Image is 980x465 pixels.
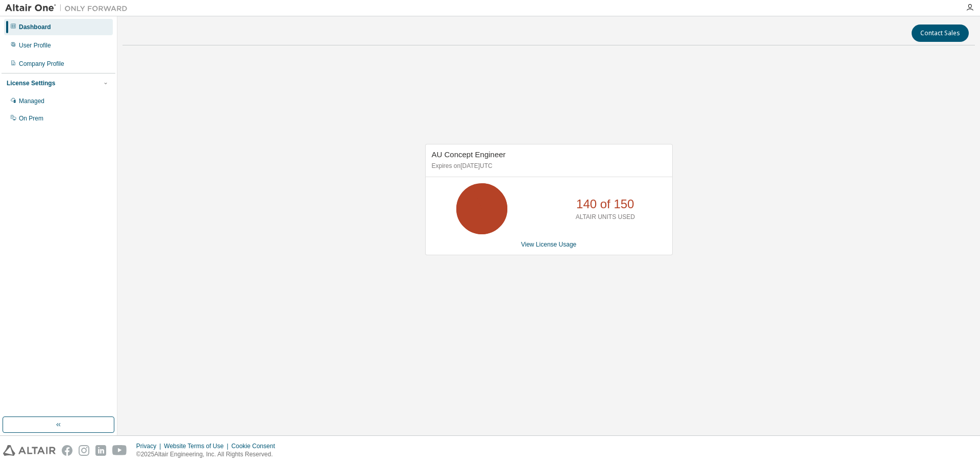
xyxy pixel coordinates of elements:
img: facebook.svg [62,445,72,456]
div: User Profile [19,41,51,50]
div: On Prem [19,114,43,123]
div: Dashboard [19,23,51,31]
button: Contact Sales [912,25,969,42]
div: Privacy [136,442,164,450]
img: instagram.svg [79,445,89,456]
a: View License Usage [521,241,577,248]
div: Website Terms of Use [164,442,231,450]
div: Company Profile [19,60,64,68]
img: youtube.svg [112,445,127,456]
p: ALTAIR UNITS USED [576,213,635,222]
p: © 2025 Altair Engineering, Inc. All Rights Reserved. [136,450,281,459]
div: Cookie Consent [231,442,281,450]
img: altair_logo.svg [3,445,56,456]
span: AU Concept Engineer [432,150,506,159]
div: Managed [19,97,44,105]
p: Expires on [DATE] UTC [432,162,664,170]
img: linkedin.svg [95,445,106,456]
div: License Settings [7,79,55,87]
p: 140 of 150 [576,195,634,213]
img: Altair One [5,3,133,13]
